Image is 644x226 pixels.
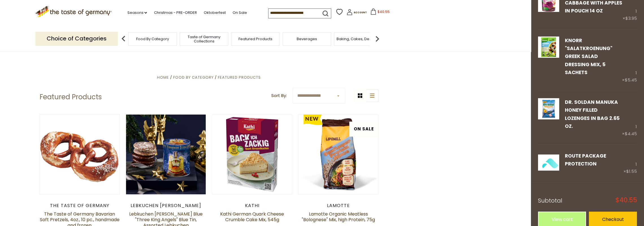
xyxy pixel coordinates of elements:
a: Beverages [297,37,317,41]
div: Kathi [212,203,292,208]
a: Food By Category [173,75,214,80]
label: Sort By: [271,92,287,99]
a: Kathi German Quark Cheese Crumble Cake Mix, 545g [220,211,284,223]
span: Account [354,11,367,14]
button: $40.55 [368,8,392,17]
a: Christmas - PRE-ORDER [154,10,197,16]
a: Food By Category [136,37,169,41]
img: The Taste of Germany Bavarian Soft Pretzels, 4oz., 10 pc., handmade and frozen [40,115,120,195]
a: Featured Products [238,37,272,41]
a: Featured Products [218,75,261,80]
span: $40.55 [615,197,637,203]
img: Dr. Soldan Manuka Honey Filled [538,98,559,119]
a: Knorr "Salatkroenung" Greek Salad Dressing Mix, 5 sachets [565,37,612,76]
a: Baking, Cakes, Desserts [337,37,380,41]
span: $5.45 [625,77,637,83]
a: On Sale [232,10,247,16]
a: Green Package Protection [538,152,559,175]
div: 1 × [622,98,637,137]
span: $1.55 [626,168,637,174]
div: The Taste of Germany [40,203,120,208]
span: $4.45 [625,131,637,137]
img: Lamotte Organic Meatless "Bolognese" Mix, high Protein, 75g [298,115,378,195]
div: 1 × [622,36,637,84]
span: $40.55 [378,9,390,14]
a: Dr. Soldan Manuka Honey Filled Lozenges in Bag 2.65 oz. [565,99,620,130]
a: Account [346,9,367,17]
a: Home [157,75,169,80]
a: Oktoberfest [203,10,225,16]
img: Knorr "Salatkroenung" Greek Salad Dressing Mix, 5 sachets [538,36,559,58]
div: Lamotte [298,203,379,208]
a: Route Package Protection [565,152,606,167]
div: 1 × [623,152,637,175]
span: $3.95 [625,15,637,21]
img: previous arrow [118,33,129,44]
a: Dr. Soldan Manuka Honey Filled [538,98,559,137]
img: Green Package Protection [538,152,559,173]
div: Lebkuchen [PERSON_NAME] [126,203,206,208]
a: Knorr "Salatkroenung" Greek Salad Dressing Mix, 5 sachets [538,36,559,84]
p: Choice of Categories [35,32,118,46]
a: Seasons [127,10,147,16]
a: Lamotte Organic Meatless "Bolognese" Mix, high Protein, 75g [302,211,375,223]
img: next arrow [372,33,383,44]
img: Lebkuchen Schmidt Blue "Three King Angels" Blue Tin, Assorted Lebkuchen [126,115,206,195]
a: Taste of Germany Collections [181,35,227,43]
span: Subtotal [538,197,562,205]
img: Kathi German Quark Cheese Crumble Cake Mix, 545g [212,115,292,195]
h1: Featured Products [40,93,102,101]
